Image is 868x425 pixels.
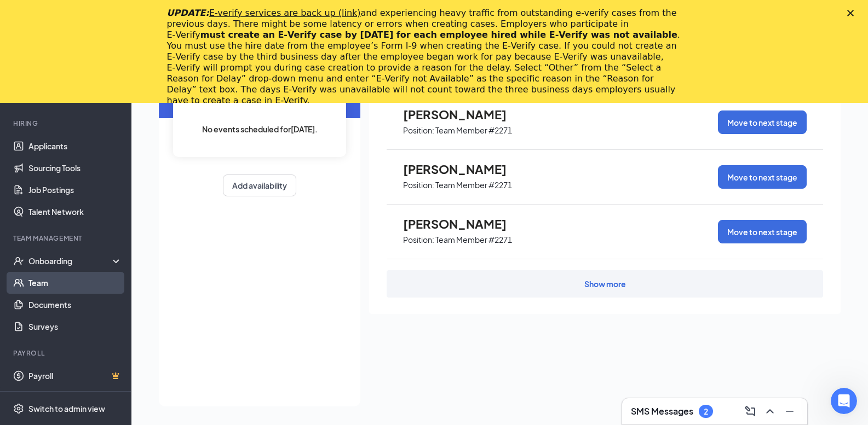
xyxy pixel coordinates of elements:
[741,403,759,420] button: ComposeMessage
[28,157,122,179] a: Sourcing Tools
[13,403,24,414] svg: Settings
[28,135,122,157] a: Applicants
[403,162,524,176] span: [PERSON_NAME]
[167,8,684,106] div: and experiencing heavy traffic from outstanding e-verify cases from the previous days. There migh...
[223,174,296,196] button: Add availability
[435,180,512,190] p: Team Member #2271
[831,388,857,414] iframe: Intercom live chat
[744,405,757,418] svg: ComposeMessage
[28,316,122,337] a: Surveys
[28,365,122,387] a: PayrollCrown
[202,123,318,135] span: No events scheduled for [DATE] .
[28,403,105,414] div: Switch to admin view
[200,30,677,40] b: must create an E‑Verify case by [DATE] for each employee hired while E‑Verify was not available
[781,403,798,420] button: Minimize
[28,272,122,294] a: Team
[13,255,24,266] svg: UserCheck
[403,217,524,231] span: [PERSON_NAME]
[584,278,626,289] div: Show more
[209,8,361,18] a: E-verify services are back up (link)
[718,165,807,189] button: Move to next stage
[403,180,434,190] p: Position:
[761,403,779,420] button: ChevronUp
[28,179,122,201] a: Job Postings
[718,110,807,134] button: Move to next stage
[167,8,361,18] i: UPDATE:
[28,201,122,223] a: Talent Network
[847,10,858,16] div: Close
[435,125,512,136] p: Team Member #2271
[403,107,524,121] span: [PERSON_NAME]
[631,405,693,417] h3: SMS Messages
[28,255,113,266] div: Onboarding
[403,125,434,136] p: Position:
[403,235,434,245] p: Position:
[704,407,708,416] div: 2
[783,405,796,418] svg: Minimize
[13,348,120,358] div: Payroll
[28,294,122,316] a: Documents
[718,220,807,243] button: Move to next stage
[13,119,120,128] div: Hiring
[13,234,120,243] div: Team Management
[763,405,777,418] svg: ChevronUp
[435,235,512,245] p: Team Member #2271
